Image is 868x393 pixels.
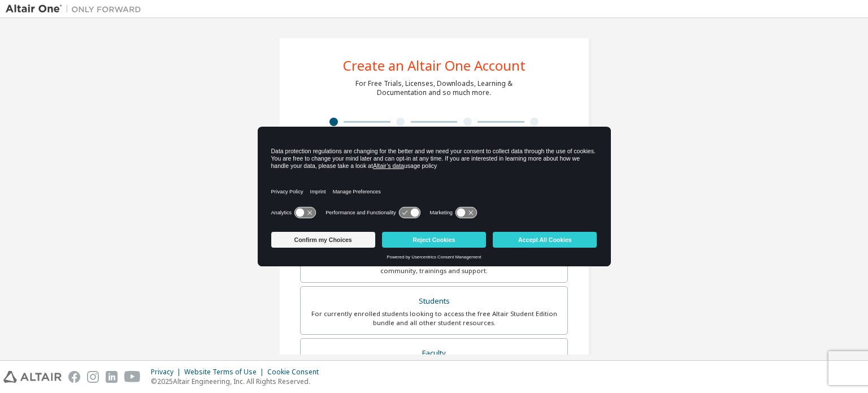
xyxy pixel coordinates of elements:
[68,371,80,383] img: facebook.svg
[307,346,561,361] div: Faculty
[3,371,62,383] img: altair_logo.svg
[151,377,325,386] p: © 2025 Altair Engineering, Inc. All Rights Reserved.
[307,293,561,309] div: Students
[87,371,99,383] img: instagram.svg
[106,371,118,383] img: linkedin.svg
[343,59,526,72] div: Create an Altair One Account
[267,368,325,377] div: Cookie Consent
[307,309,561,327] div: For currently enrolled students looking to access the free Altair Student Edition bundle and all ...
[151,368,184,377] div: Privacy
[124,371,141,383] img: youtube.svg
[6,3,147,15] img: Altair One
[184,368,267,377] div: Website Terms of Use
[355,79,513,97] div: For Free Trials, Licenses, Downloads, Learning & Documentation and so much more.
